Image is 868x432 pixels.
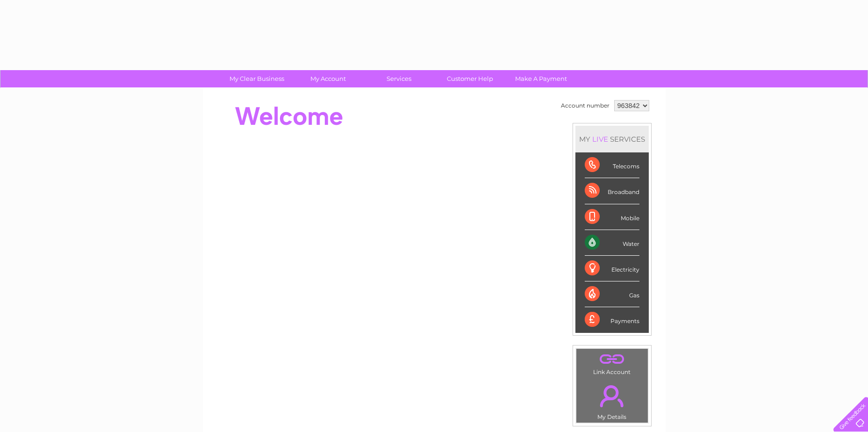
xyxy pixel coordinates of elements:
[502,70,580,87] a: Make A Payment
[559,98,612,114] td: Account number
[585,178,639,204] div: Broadband
[585,281,639,307] div: Gas
[590,135,610,144] div: LIVE
[576,377,648,423] td: My Details
[585,230,639,256] div: Water
[579,351,646,367] a: .
[585,307,639,332] div: Payments
[585,204,639,230] div: Mobile
[579,380,646,412] a: .
[575,126,649,152] div: MY SERVICES
[431,70,509,87] a: Customer Help
[289,70,366,87] a: My Account
[218,70,295,87] a: My Clear Business
[360,70,438,87] a: Services
[576,348,648,378] td: Link Account
[585,256,639,281] div: Electricity
[585,152,639,178] div: Telecoms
